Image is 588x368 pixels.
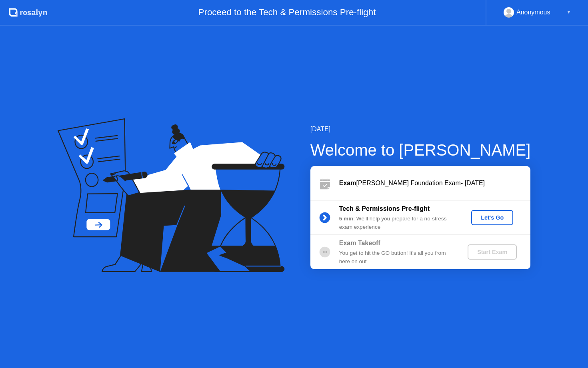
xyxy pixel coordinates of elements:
[567,7,571,18] div: ▼
[339,249,454,266] div: You get to hit the GO button! It’s all you from here on out
[339,216,354,222] b: 5 min
[468,244,517,260] button: Start Exam
[310,124,531,134] div: [DATE]
[339,240,380,246] b: Exam Takeoff
[471,210,513,225] button: Let's Go
[471,249,514,255] div: Start Exam
[474,214,510,221] div: Let's Go
[339,205,430,212] b: Tech & Permissions Pre-flight
[310,138,531,162] div: Welcome to [PERSON_NAME]
[339,180,356,186] b: Exam
[516,7,550,18] div: Anonymous
[339,215,454,231] div: : We’ll help you prepare for a no-stress exam experience
[339,178,530,188] div: [PERSON_NAME] Foundation Exam- [DATE]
